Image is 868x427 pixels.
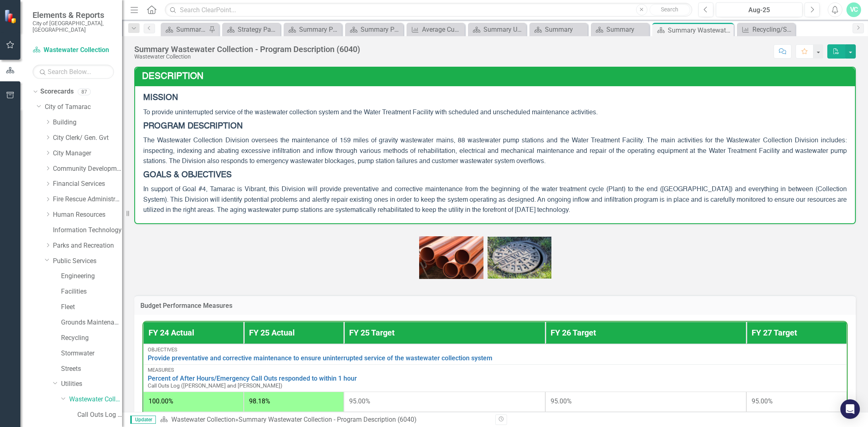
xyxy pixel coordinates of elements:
a: City of Tamarac [45,102,122,112]
td: Double-Click to Edit Right Click for Context Menu [143,364,847,392]
input: Search ClearPoint... [165,3,692,17]
a: Parks and Recreation [53,241,122,251]
img: ClearPoint Strategy [4,9,18,24]
a: Fire Rescue Administration [53,195,122,204]
strong: GOALS & OBJECTIVES [143,171,232,179]
input: Search Below... [33,65,114,79]
div: Aug-25 [719,5,800,15]
span: 98.18% [249,397,270,405]
a: Wastewater Collection [69,395,122,404]
div: Summary Public Services Engineering - Program Description (5002/6002) [299,24,340,35]
a: Summary Utilities Administration - Program Description (6001) [470,24,524,35]
a: Strategy Page [224,24,278,35]
a: Average Customer Complaints Per Week [409,24,463,35]
span: Search [661,6,678,13]
a: Wastewater Collection [171,416,235,423]
div: Summary Wastewater Collection - Program Description (6040) [668,25,732,35]
a: Summary Public Services/Operations - Program Description (5005) [347,24,401,35]
img: sewer-pipes-2259514_640.jpg [419,236,483,279]
button: Search [649,4,690,15]
a: Recycling/Solid Waste complaints per year [739,24,793,35]
span: The Wastewater Collection Division oversees the maintenance of 159 miles of gravity wastewater ma... [143,137,847,164]
div: Wastewater Collection [134,54,360,60]
a: Fleet [61,303,122,312]
span: 95.00% [551,397,572,405]
strong: PROGRAM DESCRIPTION [143,122,243,131]
a: Grounds Maintenance [61,318,122,327]
a: Public Services [53,257,122,266]
td: Double-Click to Edit Right Click for Context Menu [143,344,847,364]
a: Human Resources [53,210,122,220]
a: Engineering [61,272,122,281]
div: Average Customer Complaints Per Week [422,24,463,35]
div: Summary Wastewater Collection - Program Description (6040) [134,45,360,54]
div: Summary [606,24,647,35]
span: To provide uninterrupted service of the wastewater collection system and the Water Treatment Faci... [143,109,598,116]
div: Summary Public Services/Operations - Program Description (5005) [361,24,401,35]
a: Percent of After Hours/Emergency Call Outs responded to within 1 hour [148,375,842,382]
a: Wastewater Collection [33,46,114,55]
a: Stormwater [61,349,122,358]
span: Elements & Reports [33,10,114,20]
a: Summary [531,24,586,35]
a: Summary [593,24,647,35]
a: Scorecards [40,87,74,96]
a: Provide preventative and corrective maintenance to ensure uninterrupted service of the wastewater... [148,355,842,362]
h3: Description [142,72,851,81]
a: Streets [61,364,122,374]
span: 95.00% [349,397,370,405]
div: Summary Public Works Administration (5001) [176,24,207,35]
div: Summary [545,24,586,35]
span: In support of Goal #4, Tamarac is Vibrant, this Division will provide preventative and corrective... [143,186,847,213]
a: Financial Services [53,179,122,189]
div: 87 [78,88,91,95]
span: 95.00% [752,397,773,405]
strong: MISSION [143,94,178,102]
span: Updater [130,416,156,424]
button: Aug-25 [716,2,802,17]
a: Summary Public Works Administration (5001) [163,24,207,35]
div: Objectives [148,347,842,353]
div: Strategy Page [238,24,278,35]
img: sewer-3305945_640.jpg [488,237,551,279]
small: City of [GEOGRAPHIC_DATA], [GEOGRAPHIC_DATA] [33,20,114,33]
button: VC [846,2,861,17]
div: Measures [148,367,842,373]
span: 100.00% [149,397,173,405]
a: Facilities [61,287,122,296]
a: Utilities [61,379,122,389]
div: Open Intercom Messenger [840,399,860,419]
h3: Budget Performance Measures [140,302,850,309]
a: Building [53,118,122,127]
a: Recycling [61,333,122,343]
div: Summary Wastewater Collection - Program Description (6040) [238,416,417,423]
div: Recycling/Solid Waste complaints per year [752,24,793,35]
div: Summary Utilities Administration - Program Description (6001) [483,24,524,35]
span: Call Outs Log ([PERSON_NAME] and [PERSON_NAME]) [148,382,282,389]
a: Information Technology [53,226,122,235]
a: City Manager [53,149,122,158]
a: City Clerk/ Gen. Gvt [53,133,122,143]
a: Community Development [53,164,122,174]
div: » [160,415,489,425]
a: Summary Public Services Engineering - Program Description (5002/6002) [286,24,340,35]
a: Call Outs Log ([PERSON_NAME] and [PERSON_NAME]) [77,410,122,420]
